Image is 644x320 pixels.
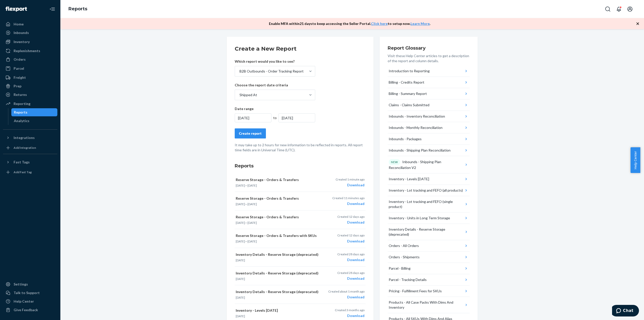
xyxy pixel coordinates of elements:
div: Download [337,276,365,281]
button: Parcel - Billing [388,263,470,274]
button: Inbounds - Shipping Plan Reconciliation [388,145,470,156]
time: [DATE] [248,239,257,243]
div: Billing - Summary Report [389,91,427,96]
a: Click here [371,21,388,26]
a: Reports [11,108,58,116]
div: [DATE] [278,113,315,122]
button: Reserve Storage - Orders & Transfers[DATE]—[DATE]Created 1 minute agoDownload [235,173,366,192]
time: [DATE] [236,239,245,243]
p: It may take up to 2 hours for new information to be reflected in reports. All report time fields ... [235,143,366,153]
div: Inbounds [14,30,29,35]
button: Give Feedback [3,306,57,314]
a: Home [3,20,57,28]
div: Inbounds - Shipping Plan Reconciliation [389,148,451,153]
div: Download [337,220,365,225]
div: Billing - Credits Report [389,80,424,85]
p: Inventory Details - Reserve Storage (deprecated) [236,289,321,294]
div: Download [336,183,365,188]
button: Products - All Case Packs With Dims And Inventory [388,297,470,313]
a: Prep [3,82,57,90]
p: Inventory - Levels [DATE] [236,308,321,313]
button: Inventory Details - Reserve Storage (deprecated)[DATE]Created 28 days agoDownload [235,248,366,267]
button: Billing - Summary Report [388,88,470,99]
time: [DATE] [236,277,245,281]
button: Inventory - Units in Long Term Storage [388,212,470,224]
div: Inbounds - Packages [389,136,422,141]
div: Inbounds - Monthly Reconciliation [389,125,442,130]
button: Integrations [3,134,57,142]
time: [DATE] [248,202,257,206]
time: [DATE] [236,258,245,262]
div: Inbounds - Shipping Plan Reconciliation V2 [389,159,464,170]
p: Created about 1 month ago [328,289,365,294]
div: Download [328,295,365,300]
div: Download [337,257,365,262]
div: Prep [14,84,21,89]
button: Inbounds - Packages [388,133,470,145]
div: Create report [239,131,262,136]
p: — [236,183,321,188]
div: Shipped At [239,92,257,97]
p: Reserve Storage - Orders & Transfers [236,215,321,220]
p: Date range [235,106,315,111]
div: Parcel - Billing [389,266,411,271]
div: Claims - Claims Submitted [389,102,429,108]
time: [DATE] [248,221,257,225]
p: Created 1 minute ago [336,177,365,182]
div: Inventory Details - Reserve Storage (deprecated) [389,227,464,237]
button: NEWInbounds - Shipping Plan Reconciliation V2 [388,156,470,173]
a: Returns [3,91,57,99]
a: Learn More [411,21,430,26]
button: Orders - Shipments [388,252,470,263]
div: Inventory - Levels [DATE] [389,176,429,182]
div: Talk to Support [14,290,40,295]
div: Settings [14,282,28,287]
h2: Create a New Report [235,45,366,53]
div: Inventory - Lot tracking and FEFO (single product) [389,199,464,209]
p: — [236,239,321,243]
time: [DATE] [236,184,245,187]
h3: Reports [235,163,366,169]
div: Give Feedback [14,307,38,312]
time: [DATE] [236,202,245,206]
time: [DATE] [236,221,245,225]
div: Pricing - Fulfillment Fees for SKUs [389,289,442,294]
button: Billing - Credits Report [388,77,470,88]
time: [DATE] [236,296,245,299]
button: Inventory Details - Reserve Storage (deprecated)[DATE]Created about 1 month agoDownload [235,285,366,304]
button: Parcel - Tracking Details [388,274,470,286]
div: Add Integration [14,146,36,150]
h3: Report Glossary [388,45,470,51]
div: to [271,115,279,120]
p: Choose the report date criteria [235,83,315,88]
p: Reserve Storage - Orders & Transfers with SKUs [236,233,321,238]
a: Reporting [3,100,57,108]
div: Add Fast Tag [14,170,32,174]
div: Download [332,201,365,206]
p: Inventory Details - Reserve Storage (deprecated) [236,271,321,276]
button: Inbounds - Inventory Reconciliation [388,111,470,122]
button: Create report [235,128,266,138]
button: Inbounds - Monthly Reconciliation [388,122,470,133]
p: Reserve Storage - Orders & Transfers [236,177,321,182]
div: [DATE] [235,113,271,122]
div: Parcel [14,66,24,71]
a: Add Integration [3,144,57,152]
time: [DATE] [236,314,245,318]
button: Orders - All Orders [388,240,470,252]
button: Pricing - Fulfillment Fees for SKUs [388,286,470,297]
button: Help Center [630,147,640,173]
button: Inventory Details - Reserve Storage (deprecated) [388,224,470,240]
button: Inventory - Lot tracking and FEFO (all products) [388,185,470,196]
div: Freight [14,75,26,80]
div: Integrations [14,135,35,140]
a: Inventory [3,38,57,46]
p: Created 28 days ago [337,252,365,256]
div: Analytics [14,118,29,123]
p: Created 11 minutes ago [332,196,365,200]
button: Fast Tags [3,158,57,166]
button: Reserve Storage - Orders & Transfers[DATE]—[DATE]Created 12 days agoDownload [235,210,366,229]
p: — [236,202,321,206]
